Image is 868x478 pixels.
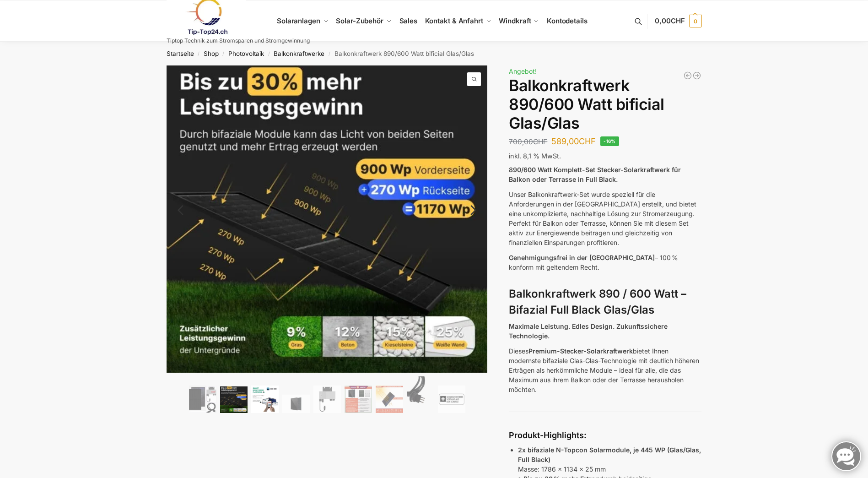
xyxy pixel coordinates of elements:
[313,386,341,413] img: Balkonkraftwerk 890/600 Watt bificial Glas/Glas – Bild 5
[264,50,274,58] span: /
[579,136,596,146] span: CHF
[509,137,547,146] bdi: 700,00
[277,16,320,25] span: Solaranlagen
[395,0,421,42] a: Sales
[425,16,483,25] span: Kontakt & Anfahrt
[683,71,692,80] a: 890/600 Watt Solarkraftwerk + 2,7 KW Batteriespeicher Genehmigungsfrei
[518,446,701,463] strong: 2x bifaziale N-Topcon Solarmodule, je 445 WP (Glas/Glas, Full Black)
[509,67,537,75] span: Angebot!
[509,322,668,340] strong: Maximale Leistung. Edles Design. Zukunftssichere Technologie.
[509,254,678,271] span: – 100 % konform mit geltendem Recht.
[332,0,395,42] a: Solar-Zubehör
[600,136,619,146] span: -16%
[509,152,561,160] span: inkl. 8,1 % MwSt.
[274,50,324,57] a: Balkonkraftwerke
[407,376,434,413] img: Anschlusskabel-3meter_schweizer-stecker
[345,386,372,413] img: Bificial im Vergleich zu billig Modulen
[543,0,591,42] a: Kontodetails
[509,190,701,247] p: Unser Balkonkraftwerk-Set wurde speziell für die Anforderungen in der [GEOGRAPHIC_DATA] erstellt,...
[509,76,701,132] h1: Balkonkraftwerk 890/600 Watt bificial Glas/Glas
[509,166,681,183] strong: 890/600 Watt Komplett-Set Stecker-Solarkraftwerk für Balkon oder Terrasse in Full Black.
[150,42,718,65] nav: Breadcrumb
[219,50,228,58] span: /
[189,386,216,413] img: Bificiales Hochleistungsmodul
[421,0,495,42] a: Kontakt & Anfahrt
[282,395,310,413] img: Maysun
[499,16,531,25] span: Windkraft
[438,386,465,413] img: Balkonkraftwerk 890/600 Watt bificial Glas/Glas – Bild 9
[655,7,701,35] a: 0,00CHF 0
[655,16,685,25] span: 0,00
[509,254,655,261] span: Genehmigungsfrei in der [GEOGRAPHIC_DATA]
[533,137,547,146] span: CHF
[167,38,310,43] p: Tiptop Technik zum Stromsparen und Stromgewinnung
[336,16,383,25] span: Solar-Zubehör
[509,346,701,394] p: Dieses bietet Ihnen modernste bifaziale Glas-Glas-Technologie mit deutlich höheren Erträgen als h...
[671,16,685,25] span: CHF
[399,16,418,25] span: Sales
[551,136,596,146] bdi: 589,00
[324,50,334,58] span: /
[376,386,403,413] img: Bificial 30 % mehr Leistung
[509,287,686,316] strong: Balkonkraftwerk 890 / 600 Watt – Bifazial Full Black Glas/Glas
[194,50,204,58] span: /
[220,386,248,413] img: Balkonkraftwerk 890/600 Watt bificial Glas/Glas – Bild 2
[167,50,194,57] a: Startseite
[692,71,701,80] a: Steckerkraftwerk 890/600 Watt, mit Ständer für Terrasse inkl. Lieferung
[228,50,264,57] a: Photovoltaik
[528,347,633,355] strong: Premium-Stecker-Solarkraftwerk
[251,386,279,413] img: Balkonkraftwerk 890/600 Watt bificial Glas/Glas – Bild 3
[204,50,219,57] a: Shop
[689,15,702,27] span: 0
[547,16,588,25] span: Kontodetails
[495,0,543,42] a: Windkraft
[487,65,809,387] img: Balkonkraftwerk 890/600 Watt bificial Glas/Glas 5
[509,430,587,440] strong: Produkt-Highlights:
